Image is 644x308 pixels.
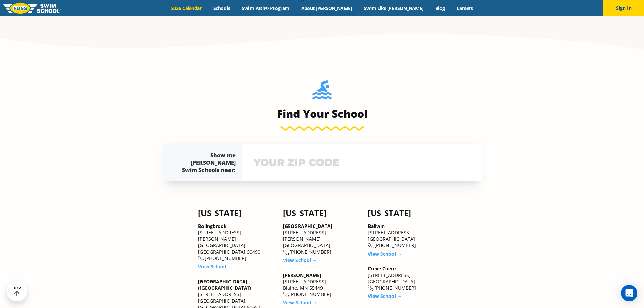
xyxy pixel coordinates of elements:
h4: [US_STATE] [368,208,446,218]
small: Download th [289,10,318,17]
a: Swim Path® Program [236,5,295,11]
a: About [PERSON_NAME] [295,5,358,11]
a: View School → [283,299,317,306]
a: Ballwin [368,223,385,229]
div: [STREET_ADDRESS] [GEOGRAPHIC_DATA] [PHONE_NUMBER] [368,223,446,249]
a: 2025 Calendar [165,5,208,11]
small: e 2025 Calendar [318,10,355,17]
div: Show me [PERSON_NAME] Swim Schools near: [176,151,236,174]
div: [STREET_ADDRESS][PERSON_NAME] [GEOGRAPHIC_DATA], [GEOGRAPHIC_DATA] 60490 [PHONE_NUMBER] [198,223,276,262]
a: Creve Coeur [368,265,396,272]
div: [STREET_ADDRESS][PERSON_NAME] [GEOGRAPHIC_DATA] [PHONE_NUMBER] [283,223,361,255]
img: location-phone-o-icon.svg [283,292,289,298]
div: TOP [13,286,21,297]
a: View School → [283,257,317,263]
a: [PERSON_NAME] [283,272,321,278]
a: View School → [198,263,232,270]
img: Foss-Location-Swimming-Pool-Person.svg [312,80,332,103]
a: Blog [429,5,451,11]
a: Swim Like [PERSON_NAME] [358,5,430,11]
h4: [US_STATE] [283,208,361,218]
img: location-phone-o-icon.svg [198,256,205,262]
a: Careers [451,5,479,11]
a: [GEOGRAPHIC_DATA] [283,223,332,229]
img: FOSS Swim School Logo [3,3,61,14]
h4: [US_STATE] [198,208,276,218]
h3: Find Your School [163,107,482,120]
div: Open Intercom Messenger [621,285,637,301]
img: location-phone-o-icon.svg [368,243,374,249]
div: [STREET_ADDRESS] [GEOGRAPHIC_DATA] [PHONE_NUMBER] [368,265,446,291]
a: [GEOGRAPHIC_DATA] ([GEOGRAPHIC_DATA]) [198,278,251,291]
img: location-phone-o-icon.svg [283,250,289,255]
a: Download the 2025 Calendar [289,10,355,17]
img: location-phone-o-icon.svg [368,285,374,291]
a: Schools [208,5,236,11]
a: View School → [368,293,402,299]
a: View School → [368,251,402,257]
a: Bolingbrook [198,223,227,229]
div: [STREET_ADDRESS] Blaine, MN 55449 [PHONE_NUMBER] [283,272,361,298]
input: YOUR ZIP CODE [252,153,472,172]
